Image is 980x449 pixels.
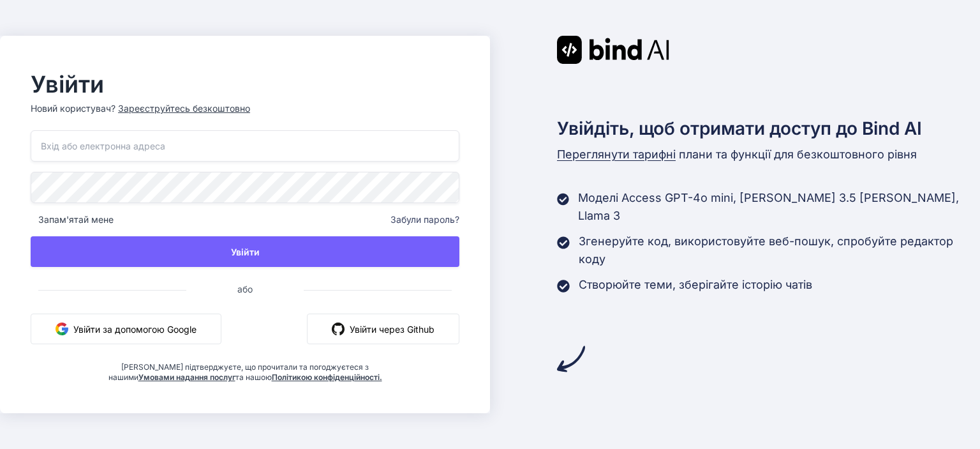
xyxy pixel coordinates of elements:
font: Увійти [231,247,260,257]
font: Увійти [31,70,104,98]
font: Переглянути тарифні [557,148,676,161]
img: github [332,323,345,335]
font: [PERSON_NAME] підтверджуєте, що прочитали та погоджуєтеся з нашими [108,362,369,382]
button: Увійти за допомогою Google [31,314,221,344]
font: Забули пароль? [390,214,459,225]
img: Логотип Bind AI [557,36,669,64]
font: Новий користувач? [31,103,115,114]
button: Увійти [31,236,459,267]
font: Увійдіть, щоб отримати доступ до Bind AI [557,118,922,139]
img: Google [56,323,68,335]
font: Зареєструйтесь безкоштовно [118,103,250,114]
font: плани та функції для безкоштовного рівня [679,148,917,161]
font: Створюйте теми, зберігайте історію чатів [579,278,812,291]
font: та нашою [235,372,272,382]
font: Увійти за допомогою Google [73,324,197,335]
font: Моделі Access GPT-4o mini, [PERSON_NAME] 3.5 [PERSON_NAME], Llama 3 [578,191,959,222]
a: Політикою конфіденційності. [272,372,382,382]
font: Запам'ятай мене [38,214,114,225]
a: Умовами надання послуг [138,372,235,382]
font: Згенеруйте код, використовуйте веб-пошук, спробуйте редактор коду [579,234,953,266]
button: Увійти через Github [307,314,459,344]
img: стріла [557,345,585,373]
font: або [237,284,253,294]
input: Вхід або електронна адреса [31,130,459,162]
font: Увійти через Github [350,324,434,335]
